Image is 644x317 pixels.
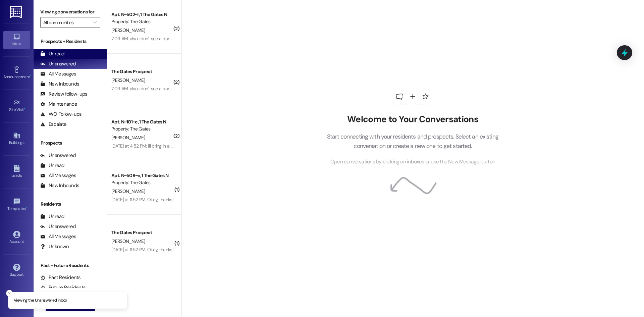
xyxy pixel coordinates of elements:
[3,229,30,247] a: Account
[3,130,30,148] a: Buildings
[40,213,64,220] div: Unread
[111,197,173,203] div: [DATE] at 11:52 PM: Okay, thanks!
[330,158,495,166] span: Open conversations by clicking on inboxes or use the New Message button
[3,31,30,49] a: Inbox
[111,77,145,83] span: [PERSON_NAME]
[40,233,76,240] div: All Messages
[317,114,508,125] h2: Welcome to Your Conversations
[93,20,97,25] i: 
[24,106,25,111] span: •
[40,50,64,57] div: Unread
[34,38,107,45] div: Prospects + Residents
[14,298,67,304] p: Viewing the Unanswered inbox
[40,111,82,118] div: WO Follow-ups
[111,86,231,92] div: 7:09 AM: also i don't see a parking pass fee which i did ask for
[3,97,30,115] a: Site Visit •
[3,163,30,181] a: Leads
[111,247,173,253] div: [DATE] at 11:52 PM: Okay, thanks!
[40,91,87,98] div: Review follow-ups
[111,125,173,133] div: Property: The Gates
[43,17,90,28] input: All communities
[34,201,107,208] div: Residents
[111,27,145,33] span: [PERSON_NAME]
[111,238,145,244] span: [PERSON_NAME]
[111,188,145,194] span: [PERSON_NAME]
[40,172,76,179] div: All Messages
[317,132,508,151] p: Start connecting with your residents and prospects. Select an existing conversation or create a n...
[40,121,66,128] div: Escalate
[111,135,145,141] span: [PERSON_NAME]
[111,118,173,125] div: Apt. N~101~c, 1 The Gates N
[30,73,31,78] span: •
[111,36,231,42] div: 7:09 AM: also i don't see a parking pass fee which i did ask for
[111,172,173,179] div: Apt. N~508~e, 1 The Gates N
[40,182,79,189] div: New Inbounds
[40,81,79,88] div: New Inbounds
[10,6,23,18] img: ResiDesk Logo
[111,11,173,18] div: Apt. N~502~f, 1 The Gates N
[3,196,30,214] a: Templates •
[111,18,173,25] div: Property: The Gates
[40,162,64,169] div: Unread
[111,143,199,149] div: [DATE] at 4:52 PM: I'll bring in a check [DATE] :)
[34,140,107,147] div: Prospects
[34,262,107,269] div: Past + Future Residents
[40,223,76,230] div: Unanswered
[40,274,81,281] div: Past Residents
[40,70,76,77] div: All Messages
[40,101,77,108] div: Maintenance
[40,243,69,250] div: Unknown
[40,152,76,159] div: Unanswered
[3,262,30,280] a: Support
[40,284,86,291] div: Future Residents
[111,179,173,186] div: Property: The Gates
[26,205,27,210] span: •
[6,290,13,297] button: Close toast
[40,7,100,17] label: Viewing conversations for
[111,68,173,75] div: The Gates Prospect
[111,229,173,236] div: The Gates Prospect
[40,60,76,67] div: Unanswered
